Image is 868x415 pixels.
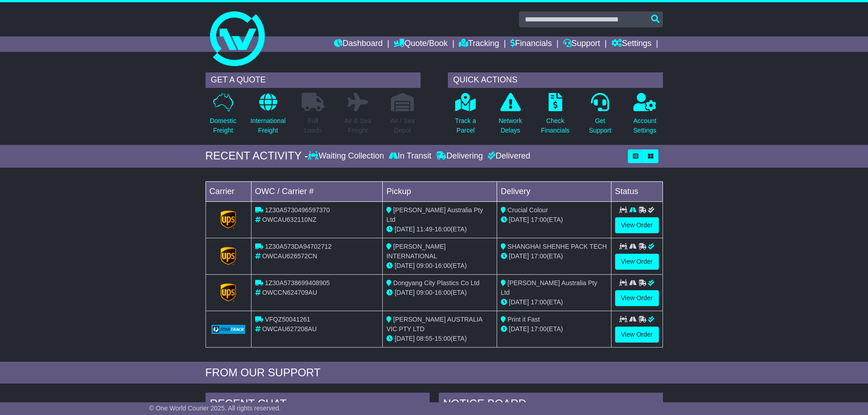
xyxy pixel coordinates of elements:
[435,225,451,233] span: 16:00
[615,290,659,306] a: View Order
[416,225,432,233] span: 11:49
[508,243,607,250] span: SHANGHAI SHENHE PACK TECH
[455,116,476,135] p: Track a Parcel
[265,279,329,287] span: 1Z30A5738699408905
[211,325,246,334] img: GetCarrierServiceLogo
[509,298,529,306] span: [DATE]
[395,225,415,233] span: [DATE]
[416,262,432,269] span: 09:00
[209,92,236,140] a: DomesticFreight
[250,92,286,140] a: InternationalFreight
[459,36,499,52] a: Tracking
[531,325,547,333] span: 17:00
[386,243,446,260] span: [PERSON_NAME] INTERNATIONAL
[393,279,479,287] span: Dongyang City Plastics Co Ltd
[615,217,659,233] a: View Order
[386,288,493,297] div: - (ETA)
[334,36,383,52] a: Dashboard
[149,405,281,412] span: © One World Courier 2025. All rights reserved.
[531,298,547,306] span: 17:00
[611,181,663,201] td: Status
[210,116,236,135] p: Domestic Freight
[205,181,251,201] td: Carrier
[435,289,451,296] span: 16:00
[265,206,329,214] span: 1Z30A5730496597370
[262,325,317,333] span: OWCAU627208AU
[508,316,540,323] span: Print it Fast
[509,216,529,223] span: [DATE]
[509,252,529,260] span: [DATE]
[302,116,324,135] p: Full Loads
[262,289,317,296] span: OWCCN624709AU
[390,116,415,135] p: Air / Sea Depot
[448,72,663,88] div: QUICK ACTIONS
[386,206,483,223] span: [PERSON_NAME] Australia Pty Ltd
[386,225,493,234] div: - (ETA)
[344,116,371,135] p: Air & Sea Freight
[205,72,421,88] div: GET A QUOTE
[251,116,286,135] p: International Freight
[308,151,386,161] div: Waiting Collection
[386,151,434,161] div: In Transit
[221,210,236,229] img: GetCarrierServiceLogo
[386,261,493,271] div: - (ETA)
[205,149,308,163] div: RECENT ACTIVITY -
[509,325,529,333] span: [DATE]
[251,181,383,201] td: OWC / Carrier #
[589,116,611,135] p: Get Support
[435,335,451,342] span: 15:00
[386,316,482,333] span: [PERSON_NAME] AUSTRALIA VIC PTY LTD
[221,283,236,302] img: GetCarrierServiceLogo
[416,289,432,296] span: 09:00
[611,36,652,52] a: Settings
[501,215,607,225] div: (ETA)
[615,254,659,270] a: View Order
[395,335,415,342] span: [DATE]
[531,216,547,223] span: 17:00
[395,262,415,269] span: [DATE]
[501,324,607,334] div: (ETA)
[541,116,570,135] p: Check Financials
[416,335,432,342] span: 08:55
[531,252,547,260] span: 17:00
[435,262,451,269] span: 16:00
[508,206,548,214] span: Crucial Colour
[498,92,522,140] a: NetworkDelays
[262,216,316,223] span: OWCAU632110NZ
[221,247,236,265] img: GetCarrierServiceLogo
[501,251,607,261] div: (ETA)
[383,181,497,201] td: Pickup
[394,36,447,52] a: Quote/Book
[434,151,485,161] div: Delivering
[633,116,657,135] p: Account Settings
[501,279,597,296] span: [PERSON_NAME] Australia Pty Ltd
[497,181,611,201] td: Delivery
[588,92,611,140] a: GetSupport
[455,92,477,140] a: Track aParcel
[265,316,310,323] span: VFQZ50041261
[501,297,607,307] div: (ETA)
[510,36,552,52] a: Financials
[485,151,530,161] div: Delivered
[386,334,493,343] div: - (ETA)
[615,327,659,343] a: View Order
[395,289,415,296] span: [DATE]
[563,36,600,52] a: Support
[633,92,657,140] a: AccountSettings
[498,116,522,135] p: Network Delays
[205,366,663,379] div: FROM OUR SUPPORT
[540,92,570,140] a: CheckFinancials
[262,252,317,260] span: OWCAU626572CN
[265,243,331,250] span: 1Z30A573DA94702712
